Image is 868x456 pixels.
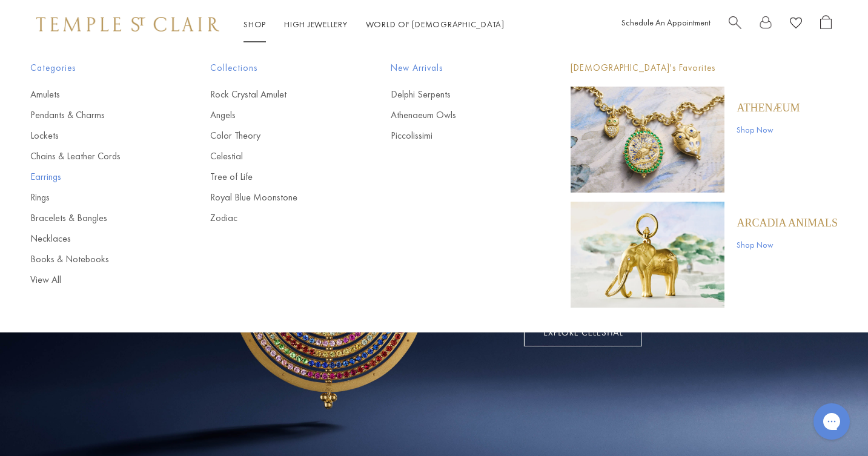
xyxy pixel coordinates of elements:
[30,129,162,142] a: Lockets
[210,129,342,142] a: Color Theory
[30,150,162,163] a: Chains & Leather Cords
[391,129,522,142] a: Piccolissimi
[210,108,342,122] a: Angels
[391,61,522,76] span: New Arrivals
[790,15,802,34] a: View Wishlist
[30,88,162,101] a: Amulets
[30,191,162,204] a: Rings
[284,19,348,30] a: High JewelleryHigh Jewellery
[210,170,342,183] a: Tree of Life
[737,123,800,136] a: Shop Now
[210,191,342,204] a: Royal Blue Moonstone
[391,88,522,101] a: Delphi Serpents
[210,88,342,101] a: Rock Crystal Amulet
[391,108,522,122] a: Athenaeum Owls
[210,211,342,225] a: Zodiac
[737,238,838,251] a: Shop Now
[244,19,266,30] a: ShopShop
[30,170,162,183] a: Earrings
[210,61,342,76] span: Collections
[30,253,162,266] a: Books & Notebooks
[36,17,219,31] img: Temple St. Clair
[30,61,162,76] span: Categories
[244,17,505,32] nav: Main navigation
[737,101,800,114] a: Athenæum
[30,108,162,122] a: Pendants & Charms
[30,211,162,225] a: Bracelets & Bangles
[737,216,838,230] a: ARCADIA ANIMALS
[621,17,711,28] a: Schedule An Appointment
[571,61,838,76] p: [DEMOGRAPHIC_DATA]'s Favorites
[30,232,162,245] a: Necklaces
[820,15,832,34] a: Open Shopping Bag
[366,19,505,30] a: World of [DEMOGRAPHIC_DATA]World of [DEMOGRAPHIC_DATA]
[210,150,342,163] a: Celestial
[807,399,856,444] iframe: Gorgias live chat messenger
[729,15,741,34] a: Search
[30,273,162,286] a: View All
